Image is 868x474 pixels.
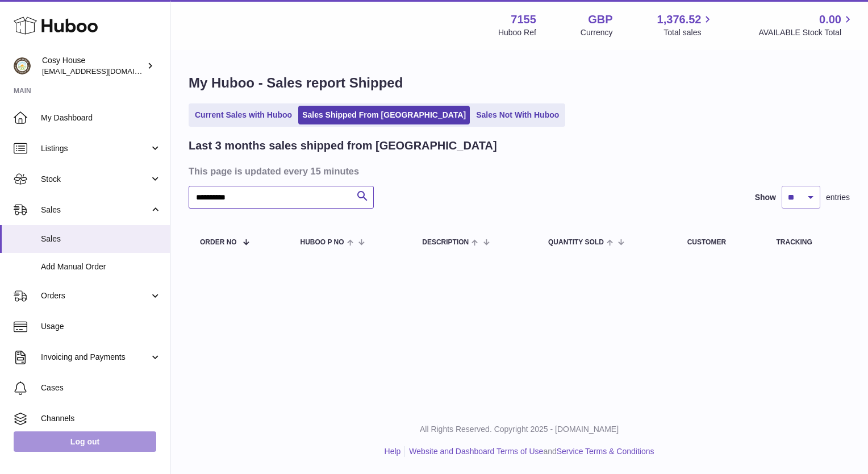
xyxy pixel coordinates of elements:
div: Huboo Ref [498,27,536,38]
span: Total sales [663,27,714,38]
span: entries [826,192,850,203]
div: Tracking [777,239,839,246]
span: My Dashboard [41,113,161,123]
span: Description [422,239,469,246]
h3: This page is updated every 15 minutes [189,165,847,177]
div: Customer [687,239,754,246]
span: Listings [41,143,149,154]
span: 1,376.52 [657,12,702,27]
a: Log out [14,431,156,452]
p: All Rights Reserved. Copyright 2025 - [DOMAIN_NAME] [180,424,859,435]
span: Cases [41,382,161,393]
a: Help [385,447,401,456]
h2: Last 3 months sales shipped from [GEOGRAPHIC_DATA] [189,138,497,153]
strong: GBP [588,12,612,27]
a: Sales Shipped From [GEOGRAPHIC_DATA] [298,106,470,124]
a: 0.00 AVAILABLE Stock Total [758,12,854,38]
span: Huboo P no [300,239,344,246]
div: Currency [581,27,613,38]
h1: My Huboo - Sales report Shipped [189,74,850,92]
img: info@wholesomegoods.com [14,57,31,74]
label: Show [755,192,776,203]
li: and [405,446,654,457]
a: 1,376.52 Total sales [657,12,715,38]
a: Sales Not With Huboo [472,106,563,124]
span: Sales [41,205,149,215]
a: Service Terms & Conditions [557,447,654,456]
span: Usage [41,321,161,332]
span: Order No [200,239,237,246]
strong: 7155 [511,12,536,27]
a: Website and Dashboard Terms of Use [409,447,543,456]
span: Invoicing and Payments [41,352,149,363]
span: AVAILABLE Stock Total [758,27,854,38]
span: [EMAIL_ADDRESS][DOMAIN_NAME] [42,66,167,76]
div: Cosy House [42,55,144,77]
span: Quantity Sold [548,239,604,246]
span: Add Manual Order [41,261,161,272]
span: 0.00 [819,12,841,27]
span: Stock [41,174,149,185]
span: Sales [41,234,161,244]
span: Orders [41,290,149,301]
a: Current Sales with Huboo [191,106,296,124]
span: Channels [41,413,161,424]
